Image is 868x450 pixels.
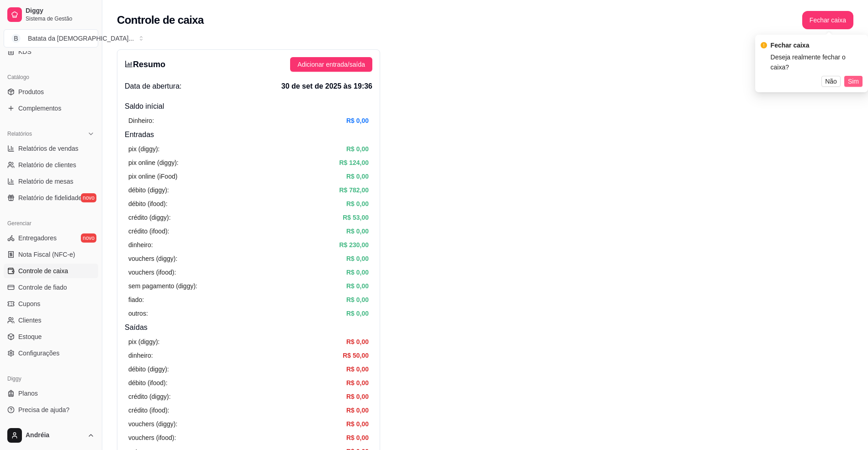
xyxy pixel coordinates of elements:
span: Andréia [26,431,84,439]
div: Catálogo [4,70,98,85]
article: R$ 0,00 [346,281,369,291]
article: R$ 0,00 [346,308,369,318]
article: R$ 0,00 [346,226,369,236]
article: crédito (ifood): [128,405,169,415]
span: B [11,34,21,43]
span: Diggy [26,7,95,15]
span: Nota Fiscal (NFC-e) [18,250,75,259]
article: dinheiro: [128,240,153,250]
a: Controle de fiado [4,280,98,295]
article: pix (diggy): [128,337,159,347]
a: Estoque [4,329,98,344]
a: DiggySistema de Gestão [4,4,98,26]
article: crédito (diggy): [128,212,171,222]
span: Clientes [18,316,42,325]
span: exclamation-circle [761,42,767,48]
span: Controle de caixa [18,266,68,275]
button: Andréia [4,424,98,446]
article: débito (ifood): [128,199,168,209]
h4: Saldo inícial [125,101,372,112]
article: R$ 0,00 [346,378,369,388]
span: Precisa de ajuda? [18,405,69,414]
a: Entregadoresnovo [4,231,98,245]
article: R$ 0,00 [346,171,369,181]
article: R$ 230,00 [339,240,369,250]
article: R$ 0,00 [346,392,369,402]
article: vouchers (diggy): [128,254,177,264]
span: Data de abertura: [125,81,182,92]
article: pix (diggy): [128,144,159,154]
div: Batata da [DEMOGRAPHIC_DATA] ... [28,34,134,43]
article: R$ 782,00 [339,185,369,195]
article: R$ 0,00 [346,419,369,429]
article: Dinheiro: [128,116,154,126]
span: Controle de fiado [18,283,67,292]
article: vouchers (diggy): [128,419,177,429]
a: Precisa de ajuda? [4,402,98,417]
article: R$ 0,00 [346,405,369,415]
article: R$ 0,00 [346,267,369,277]
a: Planos [4,386,98,401]
div: Deseja realmente fechar o caixa? [771,52,863,72]
button: Fechar caixa [802,11,853,29]
a: Relatório de clientes [4,158,98,172]
article: R$ 53,00 [343,212,369,222]
span: Adicionar entrada/saída [297,59,365,69]
article: crédito (diggy): [128,392,171,402]
article: débito (diggy): [128,364,169,374]
article: R$ 124,00 [339,158,369,168]
h3: Resumo [125,58,165,71]
a: Complementos [4,101,98,116]
span: Relatórios [7,130,32,138]
span: Relatórios de vendas [18,144,79,153]
a: Relatório de mesas [4,174,98,189]
span: Não [825,76,837,86]
article: débito (diggy): [128,185,169,195]
span: Produtos [18,87,44,96]
article: R$ 0,00 [346,364,369,374]
span: KDS [18,47,32,56]
div: Gerenciar [4,216,98,231]
span: Sistema de Gestão [26,15,95,22]
button: Adicionar entrada/saída [290,57,372,72]
article: pix online (diggy): [128,158,179,168]
article: R$ 0,00 [346,295,369,305]
span: Planos [18,389,38,398]
article: R$ 0,00 [346,116,369,126]
article: sem pagamento (diggy): [128,281,197,291]
h2: Controle de caixa [117,13,204,27]
article: R$ 0,00 [346,254,369,264]
span: bar-chart [125,60,133,68]
a: Nota Fiscal (NFC-e) [4,247,98,262]
span: Configurações [18,349,59,358]
span: Sim [848,76,859,86]
a: KDS [4,44,98,59]
article: vouchers (ifood): [128,267,176,277]
article: vouchers (ifood): [128,433,176,443]
h4: Entradas [125,129,372,140]
a: Relatórios de vendas [4,141,98,156]
article: R$ 0,00 [346,433,369,443]
span: Complementos [18,104,61,113]
article: pix online (iFood) [128,171,177,181]
span: Entregadores [18,233,57,243]
span: Cupons [18,299,40,308]
div: Fechar caixa [771,40,863,50]
article: R$ 0,00 [346,199,369,209]
button: Sim [844,76,863,87]
button: Não [821,76,841,87]
a: Clientes [4,313,98,328]
span: Estoque [18,332,42,341]
a: Configurações [4,346,98,360]
div: Diggy [4,371,98,386]
article: fiado: [128,295,144,305]
button: Select a team [4,29,98,48]
article: R$ 50,00 [343,350,369,360]
a: Controle de caixa [4,264,98,278]
article: dinheiro: [128,350,153,360]
article: crédito (ifood): [128,226,169,236]
article: débito (ifood): [128,378,168,388]
span: Relatório de mesas [18,177,74,186]
span: 30 de set de 2025 às 19:36 [281,81,372,92]
article: R$ 0,00 [346,144,369,154]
